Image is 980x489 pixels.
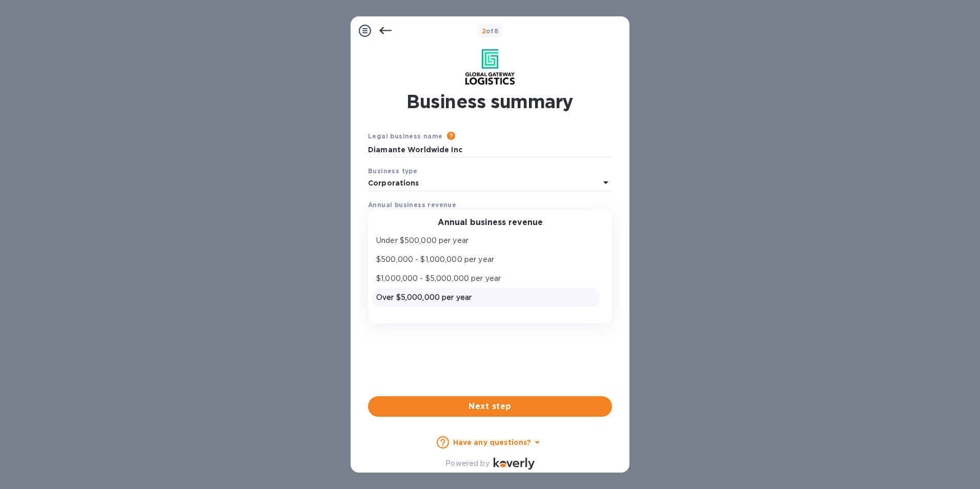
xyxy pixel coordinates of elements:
p: $500,000 - $1,000,000 per year [376,254,596,265]
span: Next step [376,400,604,413]
b: Legal business name [368,132,443,140]
button: Next step [368,396,612,417]
span: 2 [482,27,486,35]
b: Annual business revenue [368,201,456,209]
h1: Business summary [406,89,573,114]
p: Powered by [445,458,489,469]
b: Business type [368,167,417,175]
b: Have any questions? [453,438,532,446]
p: Over $5,000,000 per year [376,292,596,303]
b: Corporations [368,179,419,187]
p: Under $500,000 per year [376,235,596,246]
p: Select annual business revenue [368,212,479,222]
p: $1,000,000 - $5,000,000 per year [376,273,596,284]
b: of 8 [482,27,499,35]
input: Enter legal business name [368,142,612,157]
h3: Annual business revenue [438,218,543,228]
